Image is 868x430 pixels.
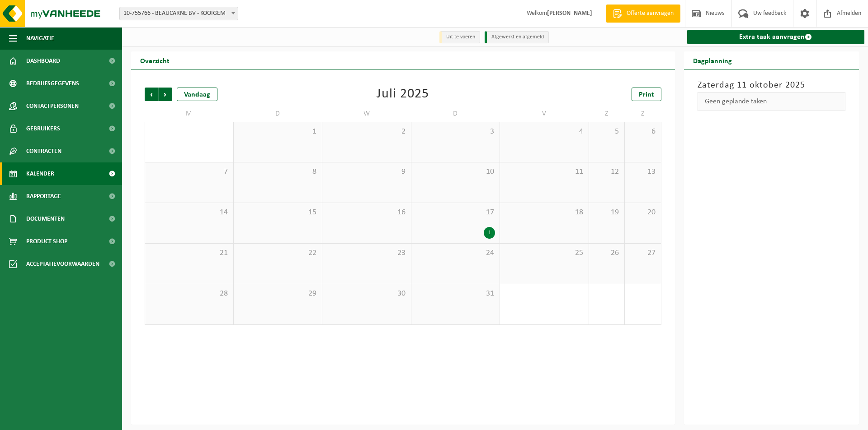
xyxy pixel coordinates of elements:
span: 6 [629,127,656,137]
td: V [500,106,589,122]
span: 19 [594,208,620,217]
span: 24 [416,248,495,258]
a: Extra taak aanvragen [687,30,865,44]
span: 8 [238,167,318,177]
span: Contactpersonen [26,95,79,117]
td: M [145,106,234,122]
span: Volgende [159,88,172,101]
td: Z [625,106,661,122]
span: 2 [327,127,406,137]
span: 28 [150,289,229,299]
span: 7 [150,167,229,177]
span: 29 [238,289,318,299]
span: 10-755766 - BEAUCARNE BV - KOOIGEM [120,7,238,20]
span: 9 [327,167,406,177]
strong: [PERSON_NAME] [547,10,592,17]
span: 10-755766 - BEAUCARNE BV - KOOIGEM [119,7,238,20]
h3: Zaterdag 11 oktober 2025 [698,79,846,92]
li: Uit te voeren [439,31,480,43]
a: Offerte aanvragen [606,5,680,23]
span: 17 [416,208,495,217]
span: Kalender [26,162,54,185]
td: W [322,106,411,122]
span: 21 [150,248,229,258]
div: 1 [484,227,495,239]
a: Print [632,88,661,101]
td: D [234,106,323,122]
span: 16 [327,208,406,217]
span: Navigatie [26,27,54,50]
span: Rapportage [26,185,61,208]
td: D [411,106,500,122]
span: 20 [629,208,656,217]
span: Bedrijfsgegevens [26,72,79,95]
span: Vorige [145,88,158,101]
span: 25 [505,248,584,258]
span: Print [639,91,654,98]
span: 1 [238,127,318,137]
span: 12 [594,167,620,177]
span: 10 [416,167,495,177]
span: 23 [327,248,406,258]
span: 22 [238,248,318,258]
h2: Overzicht [131,51,179,69]
li: Afgewerkt en afgemeld [485,31,549,43]
span: 4 [505,127,584,137]
span: 3 [416,127,495,137]
span: Product Shop [26,230,67,253]
span: 27 [629,248,656,258]
span: Offerte aanvragen [624,9,676,18]
div: Vandaag [177,88,217,101]
div: Juli 2025 [377,88,429,101]
span: 11 [505,167,584,177]
span: 14 [150,208,229,217]
span: 18 [505,208,584,217]
h2: Dagplanning [684,51,741,69]
span: 13 [629,167,656,177]
span: 26 [594,248,620,258]
span: Dashboard [26,50,60,72]
span: 5 [594,127,620,137]
div: Geen geplande taken [698,92,846,111]
span: Documenten [26,208,65,230]
span: 15 [238,208,318,217]
td: Z [589,106,625,122]
span: 30 [327,289,406,299]
span: 31 [416,289,495,299]
span: Gebruikers [26,117,60,140]
span: Acceptatievoorwaarden [26,253,99,275]
span: Contracten [26,140,61,162]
